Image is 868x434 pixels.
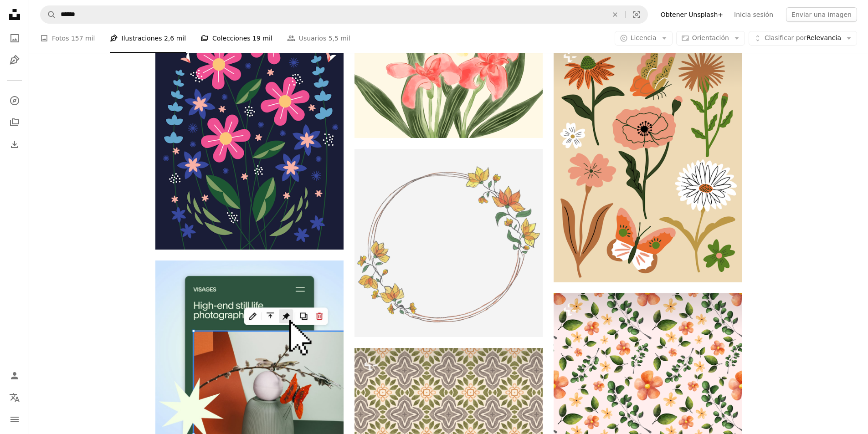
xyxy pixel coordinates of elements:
button: Borrar [605,6,625,23]
span: 5,5 mil [329,33,350,43]
a: Iniciar sesión / Registrarse [5,367,24,385]
a: Obtener Unsplash+ [655,7,729,22]
a: Ver la foto de Catur Argi [155,120,344,128]
button: Menú [5,410,24,429]
a: Explorar [5,92,24,110]
a: Colecciones [5,113,24,132]
a: Fotos [5,29,24,47]
a: Una imagen de flores y mariposas sobre un fondo beige [554,157,742,165]
button: Clasificar porRelevancia [749,31,857,46]
a: Un fondo blanco con flores anaranjadas y hojas verdes [554,383,742,391]
span: Licencia [631,34,657,41]
a: Una corona de flores. [354,239,543,247]
button: Idioma [5,388,24,407]
span: Relevancia [765,34,841,43]
img: Una imagen de flores y mariposas sobre un fondo beige [554,40,742,282]
span: Orientación [692,34,729,41]
span: Clasificar por [765,34,806,41]
a: Inicio — Unsplash [5,5,24,26]
a: Inicia sesión [729,7,779,22]
form: Encuentra imágenes en todo el sitio [40,5,648,24]
a: un patrón verde y naranja sobre un fondo blanco [354,410,543,419]
a: Usuarios 5,5 mil [287,24,350,53]
span: 157 mil [71,33,95,43]
button: Buscar en Unsplash [41,6,56,23]
span: 19 mil [252,33,272,43]
a: Historial de descargas [5,135,24,153]
button: Licencia [615,31,673,46]
img: Una corona de flores. [354,149,543,337]
a: Ilustraciones [5,51,24,69]
a: Fotos 157 mil [40,24,95,53]
button: Orientación [676,31,745,46]
a: Colecciones 19 mil [200,24,272,53]
button: Búsqueda visual [626,6,647,23]
button: Enviar una imagen [786,7,857,22]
